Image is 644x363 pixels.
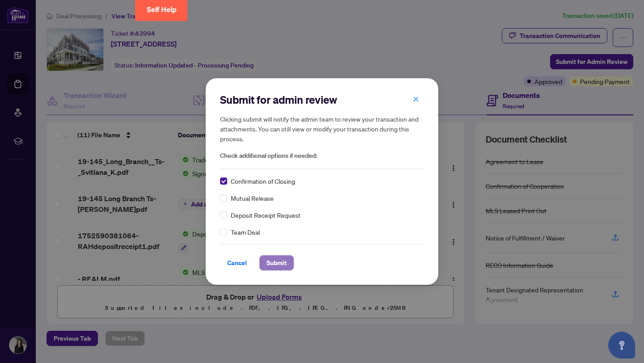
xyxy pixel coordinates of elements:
h5: Clicking submit will notify the admin team to review your transaction and attachments. You can st... [220,114,424,144]
button: Submit [259,255,294,270]
span: Submit [267,256,287,270]
span: Deposit Receipt Request [231,210,301,220]
span: close [413,96,419,102]
span: Check additional options if needed: [220,151,424,161]
span: Self Help [147,5,177,14]
span: Team Deal [231,227,260,237]
h2: Submit for admin review [220,93,424,107]
button: Cancel [220,255,254,270]
span: Cancel [227,256,247,270]
button: Open asap [608,332,635,359]
span: Mutual Release [231,193,274,203]
span: Confirmation of Closing [231,176,295,186]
